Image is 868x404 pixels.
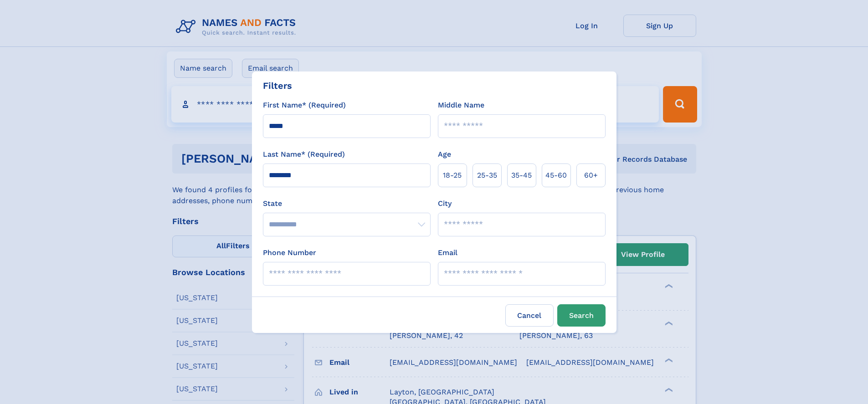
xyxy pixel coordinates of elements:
label: Last Name* (Required) [263,149,345,160]
label: Email [438,247,457,258]
label: Age [438,149,451,160]
label: Phone Number [263,247,316,258]
span: 60+ [584,170,598,181]
label: Cancel [505,304,554,327]
span: 45‑60 [545,170,567,181]
label: City [438,198,452,209]
button: Search [557,304,606,327]
label: First Name* (Required) [263,100,346,111]
div: Filters [263,79,292,92]
label: State [263,198,431,209]
span: 25‑35 [477,170,497,181]
span: 35‑45 [511,170,532,181]
label: Middle Name [438,100,484,111]
span: 18‑25 [443,170,462,181]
